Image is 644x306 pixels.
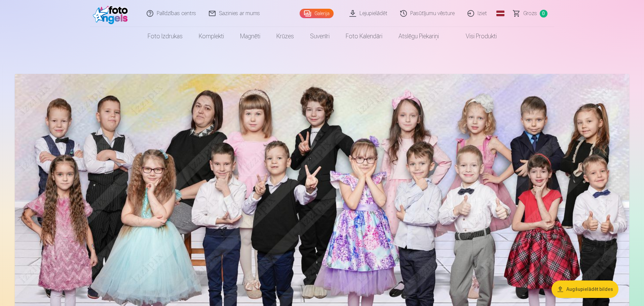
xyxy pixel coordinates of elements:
[93,3,131,24] img: /fa4
[268,27,302,46] a: Krūzes
[540,10,547,17] span: 0
[302,27,338,46] a: Suvenīri
[447,27,505,46] a: Visi produkti
[300,9,334,18] a: Galerija
[140,27,191,46] a: Foto izdrukas
[552,280,618,298] button: Augšupielādēt bildes
[191,27,232,46] a: Komplekti
[232,27,268,46] a: Magnēti
[338,27,390,46] a: Foto kalendāri
[523,9,537,17] span: Grozs
[390,27,447,46] a: Atslēgu piekariņi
